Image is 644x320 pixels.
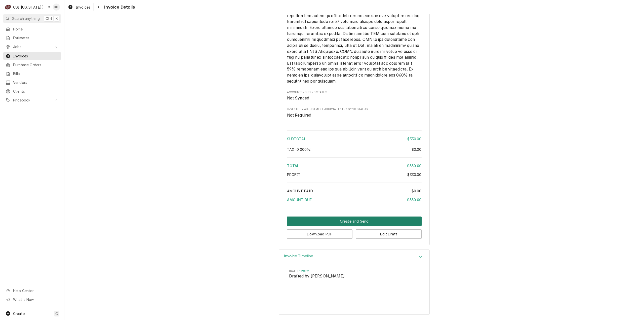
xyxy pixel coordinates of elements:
[13,80,59,85] span: Vendors
[279,250,429,264] div: Accordion Header
[287,217,422,239] div: Button Group
[287,129,422,206] div: Amount Summary
[287,136,422,141] div: Subtotal
[279,250,430,315] div: Invoice Timeline
[66,3,92,11] a: Invoices
[287,172,301,177] span: Profit
[287,217,422,226] div: Button Group Row
[407,136,421,141] div: $330.00
[287,217,422,226] button: Create and Send
[287,172,422,177] div: Profit
[3,34,61,42] a: Estimates
[412,147,422,152] div: $0.00
[287,163,422,168] div: Total
[287,112,422,118] span: Inventory Adjustment Journal Entry Sync Status
[95,3,103,11] button: Navigate back
[75,5,90,10] span: Invoices
[5,4,12,11] div: CSI Kansas City's Avatar
[279,264,429,314] div: Accordion Body
[287,147,312,152] span: Tax ( 0.000% )
[12,16,40,21] span: Search anything
[289,269,419,286] li: Event
[13,97,51,103] span: Pricebook
[287,197,422,202] div: Amount Due
[284,254,313,259] h3: Invoice Timeline
[287,198,312,202] span: Amount Due
[287,229,353,239] button: Download PDF
[13,311,25,316] span: Create
[3,78,61,87] a: Vendors
[410,188,422,194] div: -$0.00
[287,107,422,118] div: Inventory Adjustment Journal Entry Sync Status
[13,288,58,293] span: Help Center
[3,43,61,51] a: Go to Jobs
[3,52,61,60] a: Invoices
[287,188,422,194] div: Amount Paid
[3,69,61,78] a: Bills
[407,163,421,168] div: $330.00
[407,172,421,177] div: $330.00
[56,16,58,21] span: K
[13,35,59,41] span: Estimates
[287,189,313,193] span: Amount Paid
[103,4,135,11] span: Invoice Details
[287,226,422,239] div: Button Group Row
[13,62,59,67] span: Purchase Orders
[13,71,59,76] span: Bills
[13,44,51,49] span: Jobs
[299,269,309,273] em: 1:20PM
[287,90,422,101] div: Accounting Sync Status
[287,147,422,152] div: Tax
[55,311,58,316] span: C
[13,297,58,302] span: What's New
[13,89,59,94] span: Clients
[289,273,419,280] span: Event String
[287,95,422,101] span: Accounting Sync Status
[287,96,309,100] span: Not Synced
[5,4,12,11] div: C
[3,25,61,33] a: Home
[13,26,59,32] span: Home
[287,113,311,118] span: Not Required
[53,4,60,11] div: Kelsey Hetlage's Avatar
[287,107,422,111] span: Inventory Adjustment Journal Entry Sync Status
[53,4,60,11] div: KH
[13,53,59,59] span: Invoices
[3,96,61,104] a: Go to Pricebook
[3,14,61,23] button: Search anythingCtrlK
[287,137,306,141] span: Subtotal
[287,90,422,94] span: Accounting Sync Status
[3,287,61,295] a: Go to Help Center
[287,164,299,168] span: Total
[3,61,61,69] a: Purchase Orders
[356,229,422,239] button: Edit Draft
[3,87,61,95] a: Clients
[407,197,421,202] div: $330.00
[289,269,419,273] span: Timestamp
[13,5,46,10] div: CSI [US_STATE][GEOGRAPHIC_DATA]
[46,16,52,21] span: Ctrl
[3,295,61,304] a: Go to What's New
[279,250,429,264] button: Accordion Details Expand Trigger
